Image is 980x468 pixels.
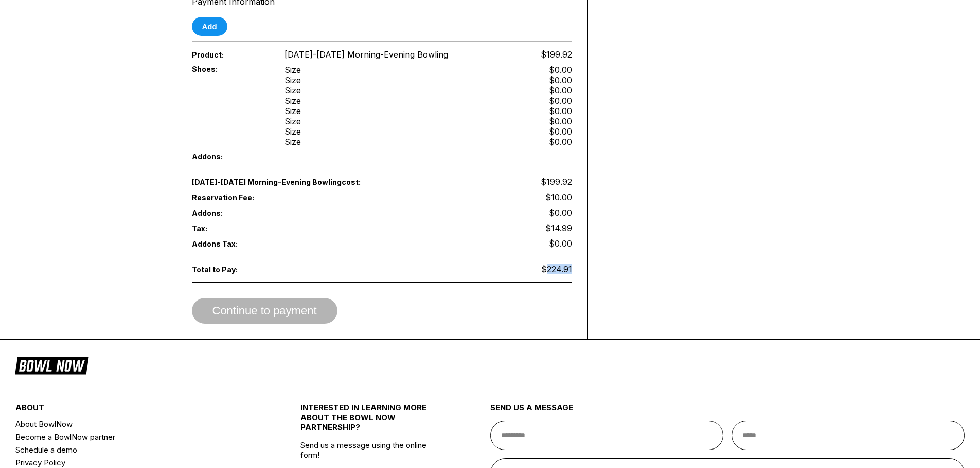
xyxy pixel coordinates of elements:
div: send us a message [490,403,965,421]
div: $0.00 [549,85,572,96]
span: $199.92 [541,177,572,187]
div: Size [284,137,301,147]
div: $0.00 [549,126,572,137]
a: Become a BowlNow partner [15,430,253,443]
span: Shoes: [192,65,268,73]
span: Total to Pay: [192,265,268,274]
div: Size [284,126,301,137]
div: Size [284,65,301,75]
a: Schedule a demo [15,443,253,456]
div: $0.00 [549,106,572,116]
div: about [15,403,253,418]
span: Addons Tax: [192,239,268,248]
div: $0.00 [549,75,572,85]
span: $10.00 [545,192,572,202]
span: [DATE]-[DATE] Morning-Evening Bowling [284,49,448,60]
span: Addons: [192,152,268,161]
div: Size [284,85,301,96]
span: $0.00 [549,238,572,249]
a: About BowlNow [15,418,253,430]
div: $0.00 [549,65,572,75]
div: Size [284,106,301,116]
span: $199.92 [541,49,572,60]
span: $224.91 [541,264,572,274]
span: Product: [192,50,268,59]
div: Size [284,116,301,126]
div: $0.00 [549,96,572,106]
div: INTERESTED IN LEARNING MORE ABOUT THE BOWL NOW PARTNERSHIP? [300,403,443,440]
div: Size [284,96,301,106]
span: Reservation Fee: [192,193,382,202]
button: Add [192,17,227,36]
span: Addons: [192,209,268,217]
div: $0.00 [549,116,572,126]
div: $0.00 [549,137,572,147]
span: $14.99 [545,223,572,233]
span: Tax: [192,224,268,233]
span: [DATE]-[DATE] Morning-Evening Bowling cost: [192,178,382,186]
div: Size [284,75,301,85]
span: $0.00 [549,208,572,218]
